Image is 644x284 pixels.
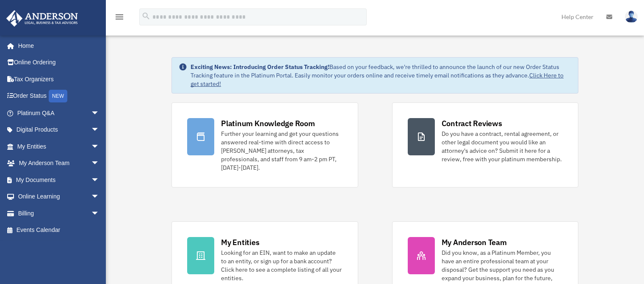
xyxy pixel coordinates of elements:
div: Platinum Knowledge Room [221,118,315,129]
a: My Documentsarrow_drop_down [6,171,112,188]
img: User Pic [625,11,638,23]
a: Tax Organizers [6,71,112,88]
span: arrow_drop_down [91,171,108,189]
a: Billingarrow_drop_down [6,205,112,222]
i: menu [114,12,124,22]
a: Order StatusNEW [6,88,112,105]
a: Platinum Q&Aarrow_drop_down [6,105,112,121]
a: Contract Reviews Do you have a contract, rental agreement, or other legal document you would like... [392,102,578,187]
span: arrow_drop_down [91,188,108,206]
div: Contract Reviews [442,118,502,129]
div: Do you have a contract, rental agreement, or other legal document you would like an attorney's ad... [442,130,563,163]
span: arrow_drop_down [91,205,108,222]
span: arrow_drop_down [91,105,108,122]
a: Events Calendar [6,222,112,239]
div: NEW [49,90,67,102]
a: menu [114,15,124,22]
div: My Entities [221,237,259,248]
i: search [141,11,151,21]
span: arrow_drop_down [91,138,108,155]
div: Looking for an EIN, want to make an update to an entity, or sign up for a bank account? Click her... [221,248,342,282]
div: My Anderson Team [442,237,507,248]
img: Anderson Advisors Platinum Portal [4,10,80,27]
a: Platinum Knowledge Room Further your learning and get your questions answered real-time with dire... [171,102,358,187]
a: Click Here to get started! [191,72,564,88]
div: Further your learning and get your questions answered real-time with direct access to [PERSON_NAM... [221,130,342,172]
a: My Anderson Teamarrow_drop_down [6,155,112,172]
strong: Exciting News: Introducing Order Status Tracking! [191,63,329,71]
a: Online Ordering [6,54,112,71]
span: arrow_drop_down [91,121,108,139]
span: arrow_drop_down [91,155,108,172]
a: My Entitiesarrow_drop_down [6,138,112,155]
a: Home [6,37,108,54]
a: Online Learningarrow_drop_down [6,188,112,205]
a: Digital Productsarrow_drop_down [6,121,112,138]
div: Based on your feedback, we're thrilled to announce the launch of our new Order Status Tracking fe... [191,63,571,88]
